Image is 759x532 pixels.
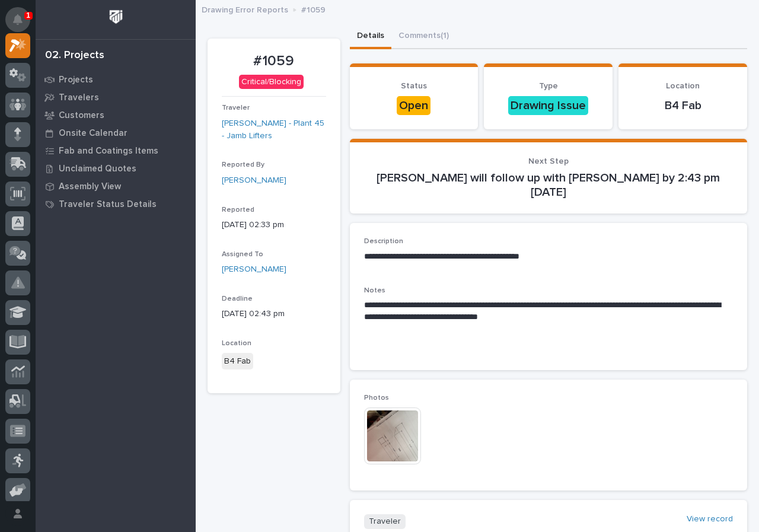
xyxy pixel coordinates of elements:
[391,24,456,49] button: Comments (1)
[222,353,253,370] div: B4 Fab
[239,75,304,90] div: Critical/Blocking
[59,199,157,210] p: Traveler Status Details
[26,11,30,20] p: 1
[36,88,196,106] a: Travelers
[36,177,196,195] a: Assembly View
[666,82,700,90] span: Location
[202,2,288,15] p: Drawing Error Reports
[222,206,254,214] span: Reported
[687,514,733,524] a: View record
[36,160,196,177] a: Unclaimed Quotes
[401,82,427,90] span: Status
[350,24,391,49] button: Details
[36,71,196,88] a: Projects
[36,195,196,213] a: Traveler Status Details
[59,93,99,103] p: Travelers
[397,96,430,115] div: Open
[364,287,385,294] span: Notes
[222,251,263,258] span: Assigned To
[364,514,406,529] p: Traveler
[222,340,251,347] span: Location
[508,96,588,115] div: Drawing Issue
[222,117,326,142] a: [PERSON_NAME] - Plant 45 - Jamb Lifters
[301,2,326,15] p: #1059
[36,142,196,160] a: Fab and Coatings Items
[222,295,253,302] span: Deadline
[15,14,30,33] div: Notifications1
[364,238,403,245] span: Description
[36,106,196,124] a: Customers
[59,75,93,85] p: Projects
[222,219,326,231] p: [DATE] 02:33 pm
[364,394,389,402] span: Photos
[59,181,121,192] p: Assembly View
[222,263,286,276] a: [PERSON_NAME]
[222,174,286,187] a: [PERSON_NAME]
[222,104,250,112] span: Traveler
[5,7,30,32] button: Notifications
[222,53,326,70] p: #1059
[105,6,127,28] img: Workspace Logo
[364,171,734,199] p: [PERSON_NAME] will follow up with [PERSON_NAME] by 2:43 pm [DATE]
[59,110,104,121] p: Customers
[222,308,326,320] p: [DATE] 02:43 pm
[539,82,558,90] span: Type
[528,157,569,165] span: Next Step
[36,124,196,142] a: Onsite Calendar
[59,128,127,139] p: Onsite Calendar
[45,49,104,62] div: 02. Projects
[59,146,158,157] p: Fab and Coatings Items
[222,161,264,168] span: Reported By
[59,164,136,174] p: Unclaimed Quotes
[633,98,733,113] p: B4 Fab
